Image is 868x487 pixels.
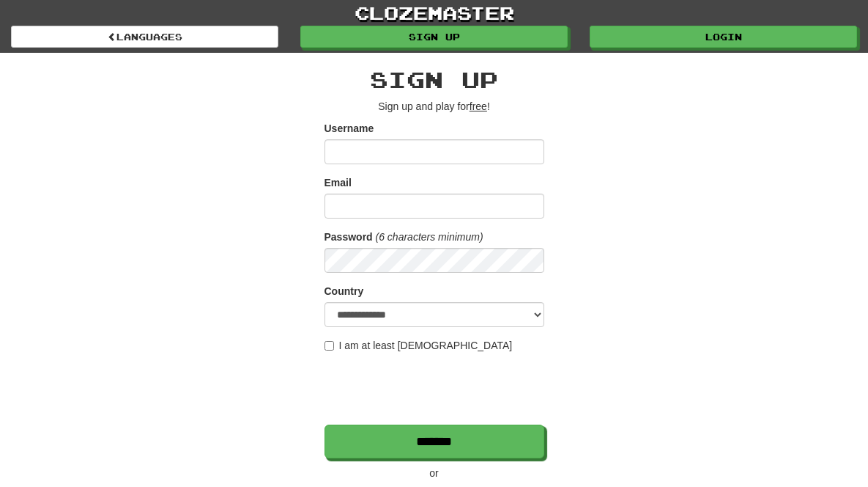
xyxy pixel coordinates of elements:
label: Country [324,284,364,299]
label: Username [324,121,374,136]
h2: Sign up [324,67,544,92]
input: I am at least [DEMOGRAPHIC_DATA] [324,341,334,351]
em: (6 characters minimum) [376,231,483,243]
label: I am at least [DEMOGRAPHIC_DATA] [324,338,513,353]
label: Password [324,230,373,244]
a: Sign up [300,26,568,48]
p: Sign up and play for ! [324,99,544,114]
a: Languages [11,26,278,48]
label: Email [324,175,352,190]
iframe: reCAPTCHA [324,360,547,417]
u: free [470,100,487,112]
p: or [324,466,544,480]
a: Login [590,26,857,48]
